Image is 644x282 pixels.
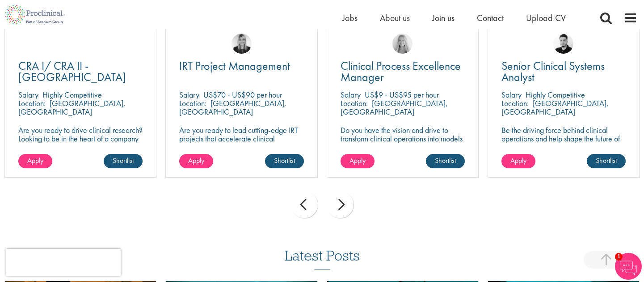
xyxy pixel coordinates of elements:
p: Are you ready to drive clinical research? Looking to be in the heart of a company where precision... [18,126,143,151]
a: Shortlist [587,154,626,168]
span: Salary [18,90,38,100]
a: Jobs [342,12,358,24]
a: Contact [477,12,504,24]
p: [GEOGRAPHIC_DATA], [GEOGRAPHIC_DATA] [501,98,609,117]
span: Apply [510,156,526,165]
a: Shortlist [426,154,465,168]
a: Apply [18,154,52,168]
span: Salary [501,90,522,100]
span: IRT Project Management [179,58,290,73]
a: Apply [179,154,213,168]
p: [GEOGRAPHIC_DATA], [GEOGRAPHIC_DATA] [179,98,286,117]
p: US$70 - US$90 per hour [203,90,282,100]
a: About us [380,12,410,24]
p: [GEOGRAPHIC_DATA], [GEOGRAPHIC_DATA] [18,98,126,117]
span: Location: [18,98,46,108]
img: Janelle Jones [232,34,252,54]
p: US$9 - US$95 per hour [365,90,439,100]
span: Location: [501,98,529,108]
span: Location: [341,98,368,108]
p: Highly Competitive [526,90,585,100]
span: Location: [179,98,206,108]
span: Apply [27,156,43,165]
a: Apply [501,154,535,168]
img: Shannon Briggs [392,34,412,54]
img: Chatbot [615,253,642,280]
span: Apply [188,156,204,165]
a: Join us [432,12,455,24]
p: Do you have the vision and drive to transform clinical operations into models of excellence in a ... [341,126,465,160]
h3: Latest Posts [285,248,360,269]
p: [GEOGRAPHIC_DATA], [GEOGRAPHIC_DATA] [341,98,448,117]
span: Salary [341,90,361,100]
div: prev [291,191,318,218]
iframe: reCAPTCHA [6,249,121,276]
p: Highly Competitive [42,90,102,100]
a: IRT Project Management [179,60,303,72]
a: CRA I/ CRA II - [GEOGRAPHIC_DATA] [18,60,143,83]
p: Are you ready to lead cutting-edge IRT projects that accelerate clinical breakthroughs in biotech? [179,126,303,151]
span: Apply [349,156,366,165]
span: Salary [179,90,199,100]
a: Senior Clinical Systems Analyst [501,60,626,83]
a: Clinical Process Excellence Manager [341,60,465,83]
a: Apply [341,154,375,168]
span: 1 [615,253,623,261]
p: Be the driving force behind clinical operations and help shape the future of pharma innovation. [501,126,626,151]
span: CRA I/ CRA II - [GEOGRAPHIC_DATA] [18,58,126,85]
div: next [327,191,354,218]
a: Shortlist [104,154,143,168]
img: Anderson Maldonado [553,34,573,54]
a: Upload CV [526,12,566,24]
span: Senior Clinical Systems Analyst [501,58,605,85]
a: Shortlist [265,154,304,168]
span: Clinical Process Excellence Manager [341,58,461,85]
